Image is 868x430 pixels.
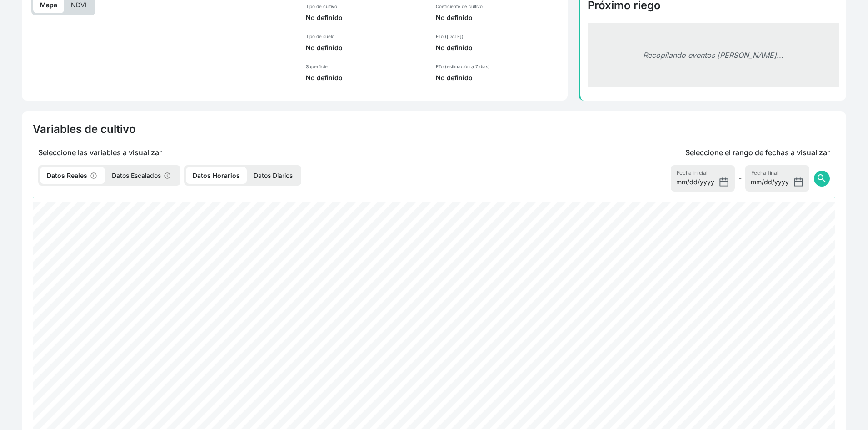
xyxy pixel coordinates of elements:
p: Tipo de cultivo [306,3,425,10]
p: ETo (estimación a 7 días) [436,63,560,70]
p: Datos Reales [40,167,105,184]
p: No definido [306,13,425,22]
button: search [814,171,830,187]
p: Seleccione el rango de fechas a visualizar [685,147,830,158]
p: No definido [436,43,560,52]
span: search [816,173,827,184]
h4: Variables de cultivo [33,122,136,136]
p: ETo ([DATE]) [436,33,560,40]
span: - [738,173,742,184]
p: No definido [306,43,425,52]
p: No definido [306,73,425,82]
p: Datos Escalados [105,167,179,184]
em: Recopilando eventos [PERSON_NAME]... [643,51,783,60]
p: Tipo de suelo [306,33,425,40]
p: Datos Horarios [186,167,247,184]
p: Datos Diarios [247,167,299,184]
p: No definido [436,13,560,22]
p: Superficie [306,63,425,70]
p: No definido [436,73,560,82]
p: Seleccione las variables a visualizar [33,147,496,158]
p: Coeficiente de cultivo [436,3,560,10]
